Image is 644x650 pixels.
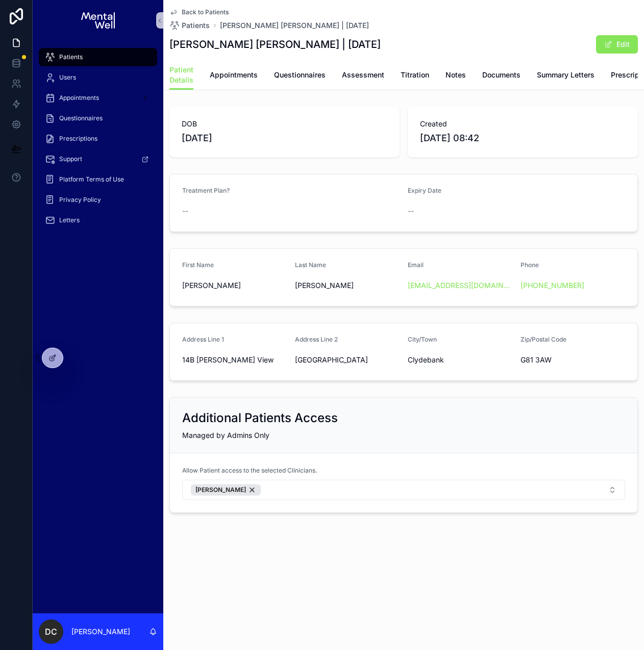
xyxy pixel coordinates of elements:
span: Assessment [342,70,384,80]
span: Support [59,155,82,163]
h2: Additional Patients Access [182,410,338,426]
span: Letters [59,216,80,224]
span: Address Line 2 [295,335,338,343]
span: Back to Patients [182,8,229,16]
a: Users [39,68,157,87]
span: 14B [PERSON_NAME] View [182,355,287,365]
a: Back to Patients [169,8,229,16]
span: Questionnaires [274,70,326,80]
span: [PERSON_NAME] [182,280,287,291]
span: Expiry Date [408,187,441,194]
span: Patients [182,20,210,31]
a: Assessment [342,66,384,86]
span: Questionnaires [59,114,103,122]
span: Appointments [59,94,99,102]
span: Address Line 1 [182,335,224,343]
span: -- [408,206,414,216]
button: Select Button [182,480,625,500]
span: Users [59,73,76,82]
span: Notes [445,70,466,80]
span: Managed by Admins Only [182,431,269,439]
a: Titration [401,66,429,86]
span: G81 3AW [521,355,625,365]
span: Last Name [295,261,326,269]
span: Created [420,119,626,129]
span: [DATE] [182,131,387,145]
span: Appointments [210,70,258,80]
a: Appointments [210,66,258,86]
span: Patients [59,53,83,61]
a: Summary Letters [537,66,595,86]
p: [PERSON_NAME] [71,627,130,637]
span: DOB [182,119,387,129]
a: Support [39,150,157,168]
a: Letters [39,211,157,229]
a: Documents [482,66,521,86]
button: Edit [596,35,638,54]
span: Titration [401,70,429,80]
span: Patient Details [169,65,193,85]
span: Treatment Plan? [182,187,230,194]
span: Privacy Policy [59,196,101,204]
a: [PHONE_NUMBER] [521,280,584,291]
a: Platform Terms of Use [39,170,157,189]
span: [DATE] 08:42 [420,131,626,145]
span: [PERSON_NAME] [195,486,246,494]
span: Zip/Postal Code [521,335,566,343]
span: Summary Letters [537,70,595,80]
a: Patients [39,48,157,66]
a: Patients [169,20,210,31]
span: Phone [521,261,539,269]
a: Questionnaires [274,66,326,86]
img: App logo [81,12,114,29]
a: Prescriptions [39,129,157,148]
span: Allow Patient access to the selected Clinicians. [182,466,317,475]
span: Platform Terms of Use [59,175,124,184]
a: Questionnaires [39,109,157,127]
a: Appointments [39,89,157,107]
span: Prescriptions [59,135,97,143]
a: [PERSON_NAME] [PERSON_NAME] | [DATE] [220,20,369,31]
span: Documents [482,70,521,80]
a: Patient Details [169,61,193,90]
span: City/Town [408,335,437,343]
span: DC [45,626,57,638]
a: [EMAIL_ADDRESS][DOMAIN_NAME] [408,280,512,291]
button: Unselect 191 [191,484,261,496]
span: -- [182,206,188,216]
a: Privacy Policy [39,191,157,209]
span: First Name [182,261,214,269]
span: [PERSON_NAME] [295,280,400,291]
span: Clydebank [408,355,512,365]
span: Email [408,261,424,269]
div: scrollable content [33,41,163,243]
span: [GEOGRAPHIC_DATA] [295,355,400,365]
a: Notes [445,66,466,86]
h1: [PERSON_NAME] [PERSON_NAME] | [DATE] [169,37,381,51]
